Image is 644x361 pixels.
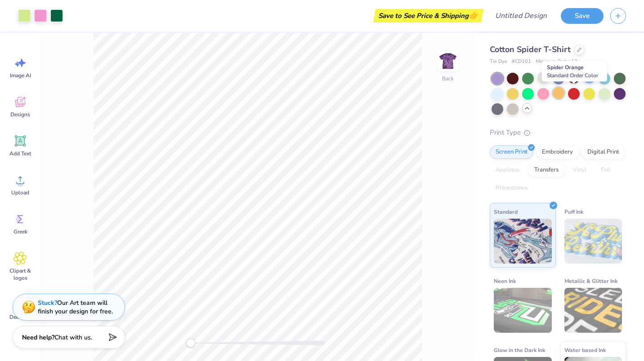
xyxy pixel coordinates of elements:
div: Transfers [528,163,564,177]
img: Neon Ink [494,288,552,333]
span: Cotton Spider T-Shirt [490,44,571,55]
img: Standard [494,219,552,264]
span: Designs [10,111,30,118]
strong: Need help? [22,333,54,342]
span: Neon Ink [494,276,516,286]
img: Puff Ink [564,219,622,264]
span: 👉 [469,10,479,21]
input: Untitled Design [488,7,554,25]
span: Standard [494,207,518,216]
div: Applique [490,163,526,177]
span: Metallic & Glitter Ink [564,276,617,286]
div: Embroidery [536,145,579,159]
img: Back [439,52,457,70]
div: Screen Print [490,145,533,159]
span: Chat with us. [54,333,92,342]
span: # CD101 [512,58,531,66]
div: Digital Print [581,145,625,159]
span: Water based Ink [564,345,606,355]
span: Image AI [10,72,31,79]
span: Clipart & logos [5,267,35,282]
span: Greek [13,228,27,235]
div: Print Type [490,128,626,138]
div: Accessibility label [186,339,195,348]
div: Our Art team will finish your design for free. [38,299,113,316]
div: Vinyl [567,163,592,177]
span: Standard Order Color [547,72,598,79]
strong: Stuck? [38,299,57,307]
div: Foil [595,163,616,177]
span: Tie Dye [490,58,507,66]
div: Save to See Price & Shipping [376,9,481,22]
span: Decorate [9,313,31,321]
div: Back [442,75,454,83]
div: Spider Orange [542,61,607,82]
div: Rhinestones [490,181,533,195]
span: Glow in the Dark Ink [494,345,545,355]
img: Metallic & Glitter Ink [564,288,622,333]
span: Puff Ink [564,207,583,216]
span: Add Text [9,150,31,157]
span: Upload [11,189,29,196]
button: Save [561,8,604,24]
span: Minimum Order: 12 + [536,58,581,66]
